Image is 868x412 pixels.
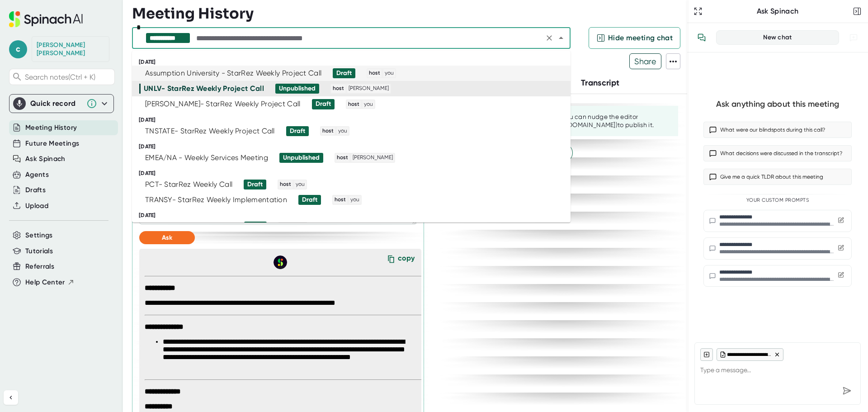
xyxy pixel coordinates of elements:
[25,170,49,180] button: Agents
[139,143,571,150] div: [DATE]
[25,230,53,241] button: Settings
[839,383,855,399] div: Send message
[316,100,331,108] div: Draft
[692,5,704,18] button: Expand to Ask Spinach page
[336,69,352,77] div: Draft
[25,246,53,256] button: Tutorials
[145,69,321,78] div: Assumption University - StarRez Weekly Project Call
[851,5,863,18] button: Close conversation sidebar
[347,100,361,109] span: host
[349,196,361,204] span: you
[581,77,620,89] button: Transcript
[25,277,75,288] button: Help Center
[283,154,320,162] div: Unpublished
[704,7,851,16] div: Ask Spinach
[13,95,110,113] div: Quick record
[145,127,275,136] div: TNSTATE- StarRez Weekly Project Call
[145,153,268,162] div: EMEA/NA - Weekly Services Meeting
[589,27,680,49] button: Hide meeting chat
[836,215,846,227] button: Edit custom prompt
[37,41,104,57] div: Candace Aragon
[608,33,673,43] span: Hide meeting chat
[630,53,661,69] span: Share
[132,5,254,22] h3: Meeting History
[703,145,852,161] button: What decisions were discussed in the transcript?
[363,100,374,109] span: you
[693,28,711,47] button: View conversation history
[703,197,852,204] div: Your Custom Prompts
[145,180,232,189] div: PCT- StarRez Weekly Call
[248,223,263,231] div: Draft
[383,69,395,77] span: you
[836,270,846,281] button: Edit custom prompt
[145,195,287,204] div: TRANSY- StarRez Weekly Implementation
[139,231,195,244] button: Ask
[335,154,349,162] span: host
[25,73,112,81] span: Search notes (Ctrl + K)
[4,390,18,405] button: Collapse sidebar
[25,261,54,272] button: Referrals
[145,99,301,109] div: [PERSON_NAME]- StarRez Weekly Project Call
[25,277,65,288] span: Help Center
[368,69,382,77] span: host
[398,254,415,266] div: copy
[716,99,839,109] div: Ask anything about this meeting
[302,196,317,204] div: Draft
[290,127,305,135] div: Draft
[139,59,571,66] div: [DATE]
[30,99,82,108] div: Quick record
[144,84,264,93] div: UNLV- StarRez Weekly Project Call
[337,127,349,135] span: you
[555,32,567,44] button: Close
[9,40,27,58] span: c
[581,78,620,88] span: Transcript
[836,243,846,254] button: Edit custom prompt
[25,154,66,164] button: Ask Spinach
[347,85,390,93] span: [PERSON_NAME]
[331,85,345,93] span: host
[629,53,661,69] button: Share
[145,222,233,231] div: TNSTATE- Room Data Q's
[543,32,556,44] button: Clear
[703,169,852,185] button: Give me a quick TLDR about this meeting
[139,117,571,123] div: [DATE]
[25,123,77,133] button: Meeting History
[279,85,316,93] div: Unpublished
[139,170,571,177] div: [DATE]
[25,201,48,211] button: Upload
[25,185,46,195] button: Drafts
[333,196,347,204] span: host
[25,138,79,149] button: Future Meetings
[139,212,571,219] div: [DATE]
[162,234,172,242] span: Ask
[278,180,292,189] span: host
[722,33,833,42] div: New chat
[351,154,394,162] span: [PERSON_NAME]
[703,122,852,138] button: What were our blindspots during this call?
[321,127,335,135] span: host
[294,180,306,189] span: you
[247,180,263,189] div: Draft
